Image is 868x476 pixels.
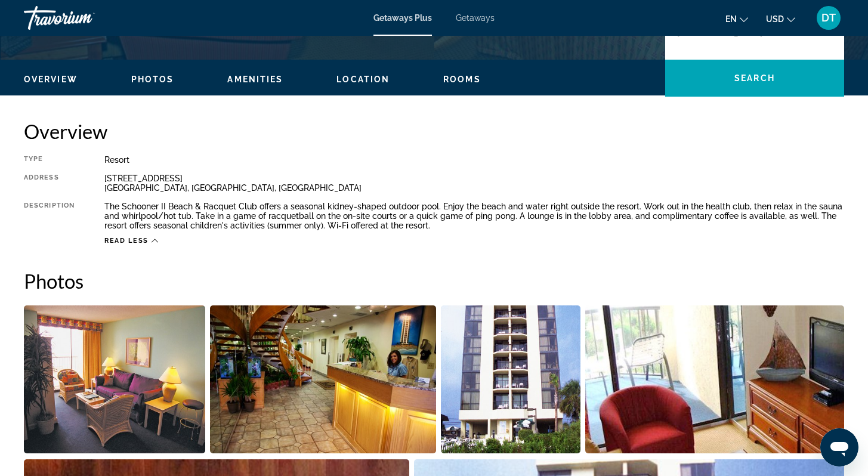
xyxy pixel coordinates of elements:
[104,237,149,245] span: Read less
[131,75,174,84] span: Photos
[24,174,75,193] div: Address
[24,119,844,143] h2: Overview
[443,74,481,85] button: Rooms
[766,10,795,27] button: Change currency
[820,428,858,466] iframe: Button to launch messaging window
[725,14,737,24] span: en
[821,12,836,24] span: DT
[456,13,495,23] a: Getaways
[813,5,844,30] button: User Menu
[24,75,78,84] span: Overview
[441,305,580,454] button: Open full-screen image slider
[227,75,283,84] span: Amenities
[24,155,75,165] div: Type
[104,174,844,193] div: [STREET_ADDRESS] [GEOGRAPHIC_DATA], [GEOGRAPHIC_DATA], [GEOGRAPHIC_DATA]
[24,74,78,85] button: Overview
[665,60,844,97] button: Search
[24,2,143,33] a: Travorium
[373,13,432,23] a: Getaways Plus
[131,74,174,85] button: Photos
[24,305,205,454] button: Open full-screen image slider
[766,14,784,24] span: USD
[725,10,748,27] button: Change language
[104,236,158,245] button: Read less
[734,73,775,83] span: Search
[585,305,844,454] button: Open full-screen image slider
[104,155,844,165] div: Resort
[227,74,283,85] button: Amenities
[336,75,390,84] span: Location
[210,305,436,454] button: Open full-screen image slider
[24,202,75,230] div: Description
[104,202,844,230] div: The Schooner II Beach & Racquet Club offers a seasonal kidney-shaped outdoor pool. Enjoy the beac...
[24,269,844,293] h2: Photos
[336,74,390,85] button: Location
[443,75,481,84] span: Rooms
